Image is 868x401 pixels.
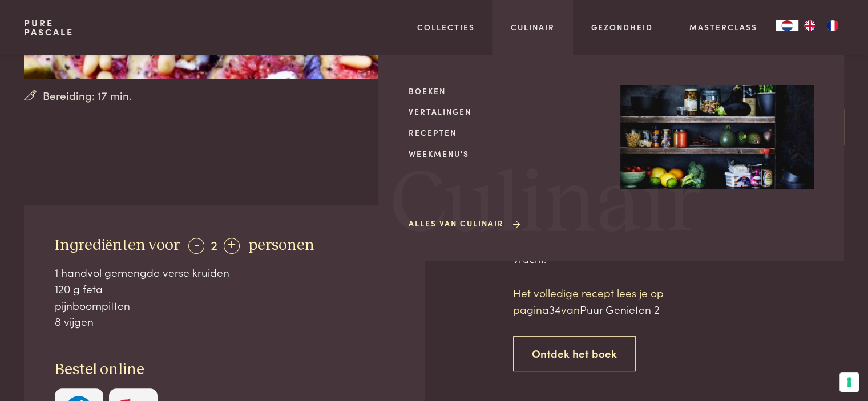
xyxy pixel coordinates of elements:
a: Collecties [417,21,475,33]
div: - [188,238,204,254]
div: + [224,238,240,254]
ul: Language list [798,20,844,31]
span: Ingrediënten voor [55,237,180,253]
span: Puur Genieten 2 [580,301,660,317]
img: Culinair [620,85,814,190]
a: EN [798,20,821,31]
a: Weekmenu's [409,148,602,160]
p: Het volledige recept lees je op pagina van [513,285,707,317]
span: 34 [549,301,561,317]
span: 2 [211,235,217,254]
aside: Language selected: Nederlands [776,20,844,31]
a: Recepten [409,127,602,139]
div: 120 g feta [55,281,395,297]
div: pijnboompitten [55,297,395,314]
a: Boeken [409,85,602,97]
a: PurePascale [24,18,74,37]
span: personen [248,237,314,253]
a: FR [821,20,844,31]
button: Uw voorkeuren voor toestemming voor trackingtechnologieën [839,372,859,392]
span: Culinair [390,161,701,249]
a: Culinair [511,21,555,33]
div: Language [776,20,798,31]
a: Masterclass [689,21,757,33]
a: Vertalingen [409,106,602,118]
div: 8 vijgen [55,313,395,330]
a: Gezondheid [591,21,653,33]
div: 1 handvol gemengde verse kruiden [55,264,395,281]
h3: Bestel online [55,360,395,380]
a: Alles van Culinair [409,217,522,229]
a: NL [776,20,798,31]
span: Bereiding: 17 min. [43,87,132,104]
a: Ontdek het boek [513,336,636,372]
